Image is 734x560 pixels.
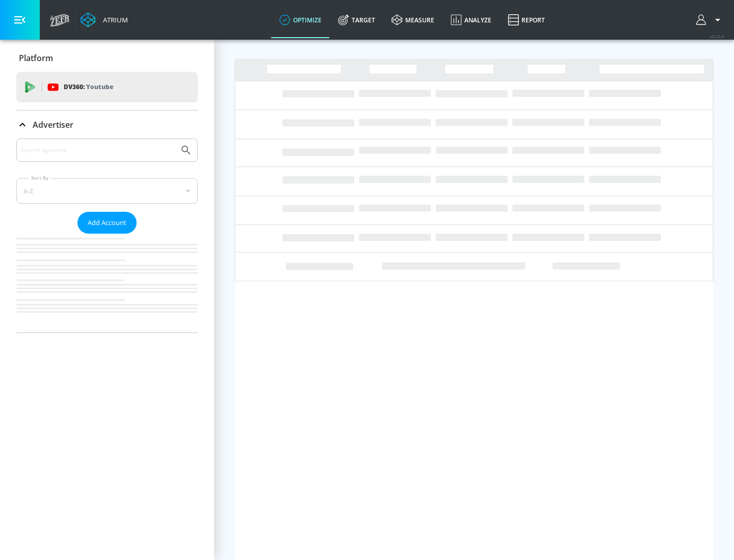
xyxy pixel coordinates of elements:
span: Add Account [88,217,126,229]
div: A-Z [16,178,198,204]
label: Sort By [29,175,51,181]
a: optimize [271,2,330,38]
span: v 4.25.4 [710,34,724,39]
a: Atrium [81,12,128,27]
p: Youtube [86,81,113,92]
a: Report [500,2,553,38]
div: Advertiser [16,138,198,332]
p: Advertiser [33,119,73,130]
p: DV360: [64,81,113,93]
p: Platform [19,52,53,64]
a: measure [383,2,442,38]
div: Advertiser [16,110,198,139]
div: Atrium [99,15,128,24]
button: Add Account [77,212,137,234]
a: Target [330,2,383,38]
input: Search by name [20,144,175,157]
div: DV360: Youtube [16,72,198,102]
a: Analyze [442,2,500,38]
nav: list of Advertiser [16,234,198,332]
div: Platform [16,44,198,72]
